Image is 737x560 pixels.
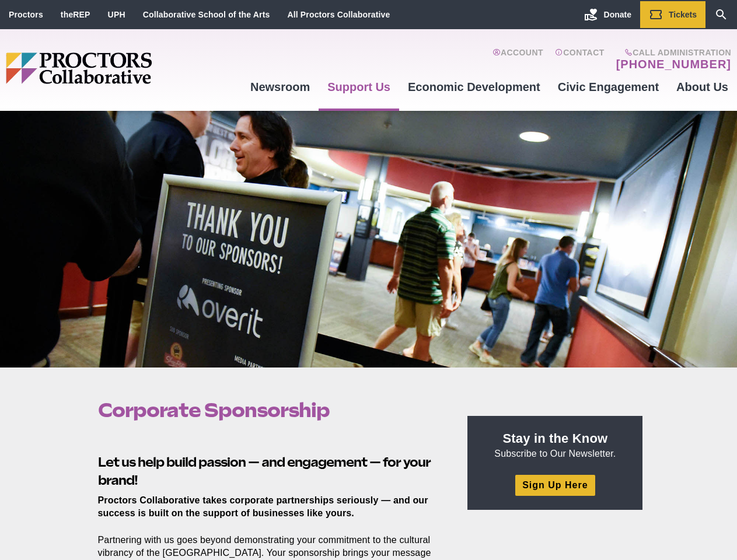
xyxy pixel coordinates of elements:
a: [PHONE_NUMBER] [616,57,731,71]
a: Economic Development [399,71,549,103]
a: Search [705,1,737,28]
span: Tickets [669,10,697,19]
a: Civic Engagement [549,71,668,103]
h2: Let us help build passion — and engagement — for your brand! [98,435,441,489]
a: Collaborative School of the Arts [143,10,270,19]
a: Newsroom [242,71,319,103]
a: Donate [575,1,640,28]
strong: Stay in the Know [503,431,608,446]
a: Tickets [640,1,705,28]
a: theREP [61,10,90,19]
a: Contact [555,48,605,71]
p: Subscribe to Our Newsletter. [481,430,628,460]
a: About Us [668,71,737,103]
a: Account [493,48,543,71]
a: Proctors [9,10,43,19]
a: Support Us [319,71,399,103]
a: UPH [108,10,125,19]
h1: Corporate Sponsorship [98,399,441,421]
strong: Proctors Collaborative takes corporate partnerships seriously — and our success is built on the s... [98,495,428,518]
a: Sign Up Here [515,475,595,495]
img: Proctors logo [6,52,242,84]
span: Donate [604,10,631,19]
span: Call Administration [613,48,731,57]
a: All Proctors Collaborative [287,10,390,19]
